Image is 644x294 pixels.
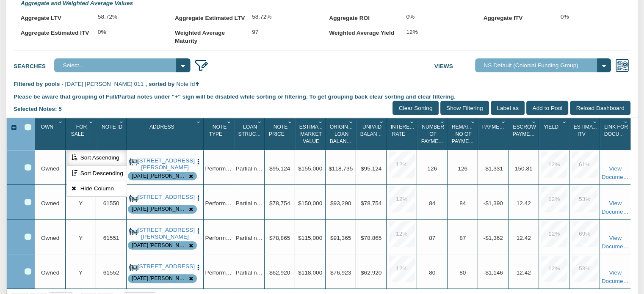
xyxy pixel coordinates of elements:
[439,118,447,126] div: Column Menu
[510,121,539,147] div: Sort None
[622,118,630,126] div: Column Menu
[297,121,325,147] div: Sort None
[330,124,354,145] span: Original Loan Balance
[515,165,533,172] span: 150.81
[21,25,91,37] label: Aggregate Estimated ITV
[128,121,203,147] div: Sort None
[572,186,598,212] div: 53.0
[205,200,233,206] span: Performing
[138,263,193,270] a: 2222 N Arsenal Ave, Indianapolis, IN, 46218
[256,118,264,126] div: Column Menu
[298,235,322,241] span: $115,000
[327,121,356,147] div: Original Loan Balance Sort None
[37,121,65,147] div: Own Sort None
[440,101,489,115] input: Show Filtering
[541,121,569,147] div: Sort None
[65,81,144,87] span: [DATE] [PERSON_NAME] 011
[297,121,325,147] div: Estimated Market Value Sort None
[483,269,503,276] span: -$1,146
[571,121,600,147] div: Sort None
[245,10,315,25] div: 58.72%
[195,263,202,272] button: Press to open the note menu
[358,121,386,147] div: Unpaid Balance Sort None
[361,269,381,276] span: $62,920
[25,234,31,240] div: Row 3, Row Selection Checkbox
[459,200,466,206] span: 84
[553,10,623,25] div: 0%
[399,25,469,39] div: 12%
[286,118,294,126] div: Column Menu
[67,150,126,166] button: Sort Ascending
[360,124,384,137] span: Unpaid Balance
[175,10,245,22] label: Aggregate Estimated LTV
[480,121,508,147] div: Payment(P&I) Sort None
[79,200,83,206] span: Y
[269,165,290,172] span: $95,124
[176,81,195,87] span: Note Id
[361,165,381,172] span: $95,124
[37,121,65,147] div: Sort None
[299,124,329,145] span: Estimated Market Value
[541,221,567,247] div: 12.0
[195,195,202,202] img: cell-menu.png
[132,206,188,213] div: Note is contained in the pool 8-26-25 Snodgrass 011
[102,124,122,130] span: Note Id
[327,121,356,147] div: Sort None
[195,228,202,235] img: cell-menu.png
[195,157,202,166] button: Press to open the note menu
[7,124,20,132] div: Expand All
[21,10,91,22] label: Aggregate LTV
[298,200,322,206] span: $150,000
[79,235,83,241] span: Y
[389,186,415,212] div: 12.0
[330,200,351,206] span: $93,290
[245,25,315,39] div: 97
[419,121,447,147] div: Sort None
[541,121,569,147] div: Yield Sort None
[469,118,477,126] div: Column Menu
[236,121,264,147] div: Loan Structure Sort None
[195,264,202,271] img: cell-menu.png
[572,256,598,282] div: 53.0
[421,124,449,145] span: Number Of Payments
[269,200,290,206] span: $78,754
[25,164,31,171] div: Row 1, Row Selection Checkbox
[530,118,538,126] div: Column Menu
[132,173,188,180] div: Note is contained in the pool 8-26-25 Snodgrass 011
[67,181,126,196] button: Hide Column
[195,227,202,235] button: Press to open the note menu
[459,269,466,276] span: 80
[391,124,416,137] span: Interest Rate
[67,166,126,181] button: Sort Descending
[429,269,435,276] span: 80
[14,58,54,71] label: Searches
[266,121,295,147] div: Sort None
[491,101,525,115] input: Label as
[388,121,417,147] div: Interest Rate Sort None
[195,158,202,165] img: cell-menu.png
[175,25,245,45] label: Weighted Average Maturity
[361,200,381,206] span: $78,754
[269,235,290,241] span: $78,865
[118,118,126,126] div: Column Menu
[41,269,59,276] span: Owned
[408,118,416,126] div: Column Menu
[205,269,233,276] span: Performing
[25,124,31,131] div: Select All
[517,200,531,206] span: 12.42
[572,151,598,178] div: 61.0
[591,118,599,126] div: Column Menu
[103,235,119,241] span: 61551
[132,275,188,282] div: Note is contained in the pool 8-26-25 Snodgrass 011
[480,121,508,147] div: Sort None
[429,200,435,206] span: 84
[103,200,119,206] span: 61550
[298,269,322,276] span: $118,000
[330,235,351,241] span: $91,365
[129,194,138,203] img: for_sale.png
[604,124,637,137] span: Link For Documents
[14,81,43,87] span: Filtered by
[235,200,265,206] span: Partial note
[91,10,160,25] div: 58.72%
[98,121,126,147] div: Note Id Sort None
